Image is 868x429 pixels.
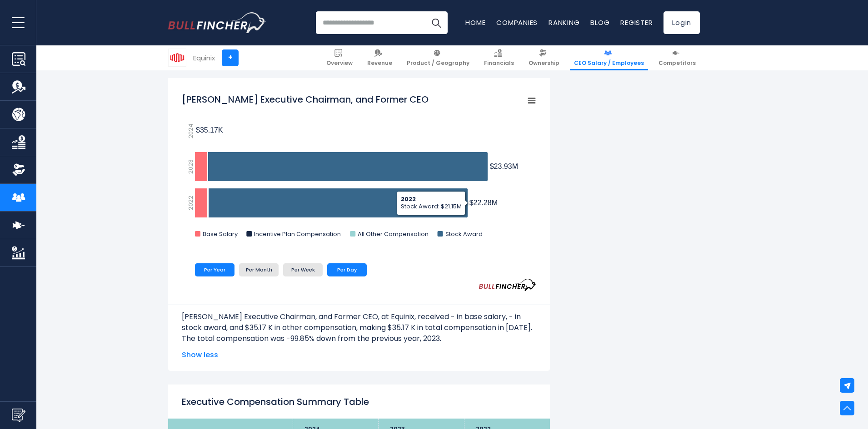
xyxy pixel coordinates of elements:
[480,45,518,70] a: Financials
[496,18,538,27] a: Companies
[469,199,498,207] tspan: $22.28M
[654,45,700,70] a: Competitors
[326,59,353,67] span: Overview
[425,11,448,34] button: Search
[549,18,579,27] a: Ranking
[590,18,609,27] a: Blog
[663,11,700,34] a: Login
[169,49,186,66] img: EQIX logo
[182,89,536,247] svg: Charles Meyers Executive Chairman, and Former CEO
[658,59,696,67] span: Competitors
[363,45,396,70] a: Revenue
[367,59,392,67] span: Revenue
[620,18,653,27] a: Register
[465,18,485,27] a: Home
[283,263,323,276] li: Per Week
[182,350,536,360] span: Show less
[445,230,483,238] text: Stock Award
[574,59,644,67] span: CEO Salary / Employees
[182,395,536,409] h2: Executive Compensation Summary Table
[168,12,266,33] a: Go to homepage
[570,45,648,70] a: CEO Salary / Employees
[222,49,239,66] a: +
[193,53,215,63] div: Equinix
[524,45,564,70] a: Ownership
[490,163,518,170] tspan: $23.93M
[254,230,341,238] text: Incentive Plan Compensation
[186,123,195,138] text: 2024
[358,230,429,238] text: All Other Compensation
[186,159,195,174] text: 2023
[186,196,195,210] text: 2022
[196,126,223,134] tspan: $35.17K
[322,45,357,70] a: Overview
[182,333,536,344] p: The total compensation was -99.85% down from the previous year, 2023.
[195,263,234,276] li: Per Year
[239,263,279,276] li: Per Month
[182,311,536,333] p: [PERSON_NAME] Executive Chairman, and Former CEO, at Equinix, received - in base salary, - in sto...
[182,93,429,106] tspan: [PERSON_NAME] Executive Chairman, and Former CEO
[529,59,559,67] span: Ownership
[203,230,238,238] text: Base Salary
[12,163,25,177] img: Ownership
[407,59,469,67] span: Product / Geography
[327,263,367,276] li: Per Day
[403,45,474,70] a: Product / Geography
[484,59,514,67] span: Financials
[168,12,266,33] img: Bullfincher logo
